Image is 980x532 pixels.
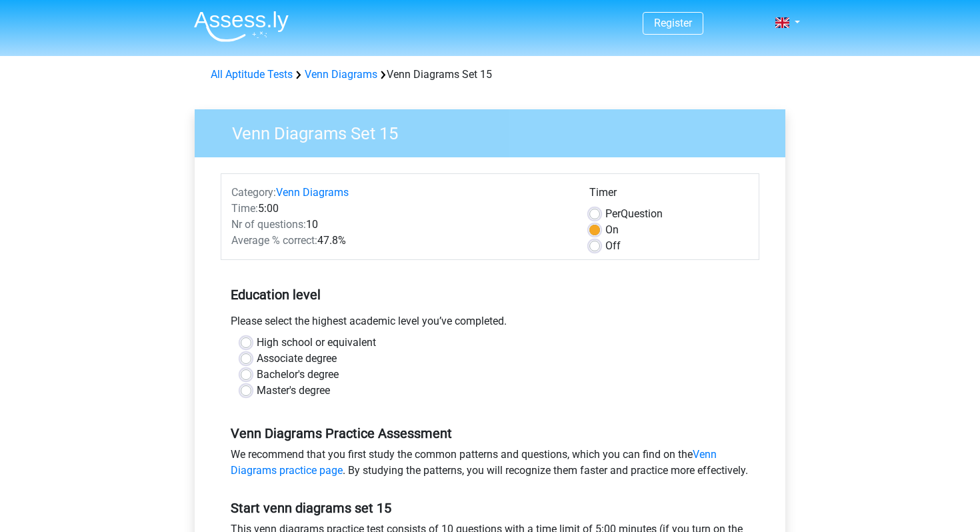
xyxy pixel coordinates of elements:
[605,206,663,222] label: Question
[231,186,276,199] span: Category:
[216,118,775,144] h3: Venn Diagrams Set 15
[205,67,775,83] div: Venn Diagrams Set 15
[221,313,759,335] div: Please select the highest academic level you’ve completed.
[276,186,349,199] a: Venn Diagrams
[211,68,293,81] a: All Aptitude Tests
[231,218,306,231] span: Nr of questions:
[654,17,692,29] a: Register
[221,201,579,217] div: 5:00
[605,207,621,220] span: Per
[257,335,376,351] label: High school or equivalent
[257,367,339,383] label: Bachelor's degree
[221,447,759,484] div: We recommend that you first study the common patterns and questions, which you can find on the . ...
[231,500,749,516] h5: Start venn diagrams set 15
[605,238,621,254] label: Off
[194,11,289,42] img: Assessly
[231,425,749,441] h5: Venn Diagrams Practice Assessment
[257,351,337,367] label: Associate degree
[231,281,749,308] h5: Education level
[589,185,749,206] div: Timer
[221,233,579,249] div: 47.8%
[257,383,330,399] label: Master's degree
[231,202,258,215] span: Time:
[605,222,619,238] label: On
[305,68,377,81] a: Venn Diagrams
[221,217,579,233] div: 10
[231,234,317,247] span: Average % correct:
